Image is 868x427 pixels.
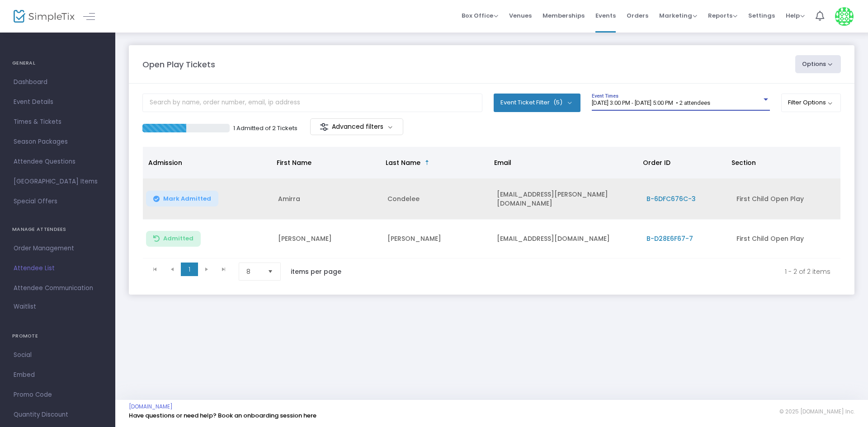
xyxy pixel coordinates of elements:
span: Admitted [163,235,193,242]
span: 8 [246,267,260,276]
td: First Child Open Play [731,220,841,258]
kendo-pager-info: 1 - 2 of 2 items [360,263,830,281]
span: First Name [277,158,311,167]
span: Settings [748,4,775,27]
span: Waitlist [14,302,36,311]
span: Order Management [14,243,102,254]
span: Dashboard [14,76,102,88]
span: Orders [627,4,648,27]
span: Page 1 [181,263,198,276]
span: Season Packages [14,136,102,148]
button: Options [795,55,841,73]
td: [EMAIL_ADDRESS][DOMAIN_NAME] [491,220,641,258]
button: Select [264,263,277,280]
span: Attendee List [14,263,102,274]
h4: GENERAL [12,54,103,72]
div: Data table [143,147,840,258]
span: Quantity Discount [14,409,102,421]
span: Memberships [542,4,585,27]
h4: MANAGE ATTENDEES [12,221,103,239]
button: Event Ticket Filter(5) [494,94,580,112]
span: (5) [553,99,562,106]
span: Admission [148,158,182,167]
span: B-6DFC676C-3 [646,194,696,203]
span: Help [786,11,805,20]
span: Marketing [659,11,697,20]
span: Social [14,349,102,361]
td: [PERSON_NAME] [273,220,382,258]
td: [EMAIL_ADDRESS][PERSON_NAME][DOMAIN_NAME] [491,178,641,220]
m-panel-title: Open Play Tickets [142,58,215,70]
input: Search by name, order number, email, ip address [142,94,482,112]
span: Order ID [643,158,670,167]
h4: PROMOTE [12,327,103,345]
span: [DATE] 3:00 PM - [DATE] 5:00 PM • 2 attendees [592,99,710,106]
span: Section [731,158,756,167]
td: Amirra [273,178,382,220]
img: filter [320,122,329,131]
span: Mark Admitted [163,195,211,202]
label: items per page [291,267,341,276]
a: Have questions or need help? Book an onboarding session here [129,411,316,420]
span: Sortable [424,159,431,166]
td: [PERSON_NAME] [382,220,491,258]
span: Promo Code [14,389,102,401]
span: [GEOGRAPHIC_DATA] Items [14,176,102,188]
td: First Child Open Play [731,178,841,220]
span: Attendee Questions [14,156,102,168]
span: Events [595,4,616,27]
span: Reports [708,11,737,20]
span: © 2025 [DOMAIN_NAME] Inc. [779,408,854,415]
span: Embed [14,369,102,381]
td: Condelee [382,178,491,220]
span: Times & Tickets [14,116,102,128]
button: Filter Options [781,94,841,112]
span: Event Details [14,96,102,108]
button: Mark Admitted [146,191,218,206]
a: [DOMAIN_NAME] [129,403,173,410]
span: Email [494,158,511,167]
span: Special Offers [14,196,102,207]
button: Admitted [146,231,201,247]
span: B-D28E6F67-7 [646,234,693,243]
span: Venues [509,4,532,27]
span: Box Office [462,11,498,20]
span: Last Name [386,158,420,167]
span: Attendee Communication [14,282,102,294]
p: 1 Admitted of 2 Tickets [233,124,297,133]
m-button: Advanced filters [310,118,404,135]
